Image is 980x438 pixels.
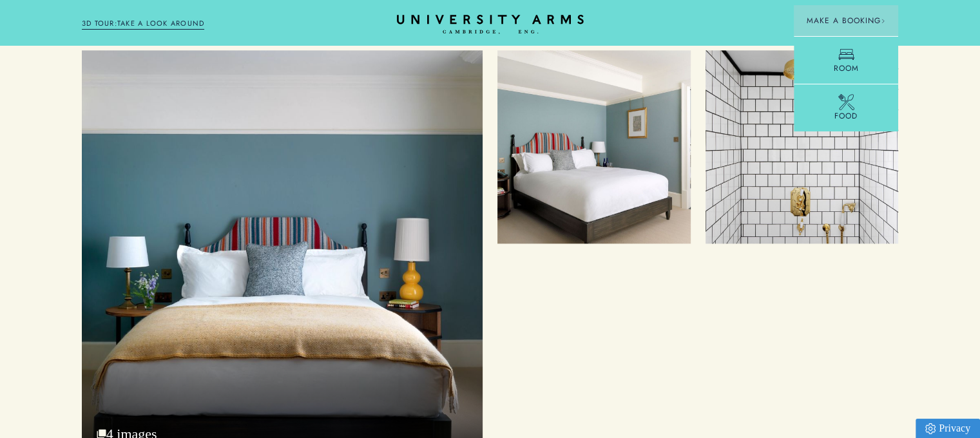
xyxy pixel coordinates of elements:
img: Privacy [925,423,936,434]
button: Make a BookingArrow icon [794,5,898,36]
a: 3D TOUR:TAKE A LOOK AROUND [82,18,205,30]
a: Home [397,15,584,35]
a: Room [794,36,898,84]
a: Privacy [916,419,980,438]
span: Room [834,62,859,74]
span: Make a Booking [807,15,885,26]
a: Food [794,84,898,131]
img: Arrow icon [881,19,885,23]
span: Food [834,110,858,122]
